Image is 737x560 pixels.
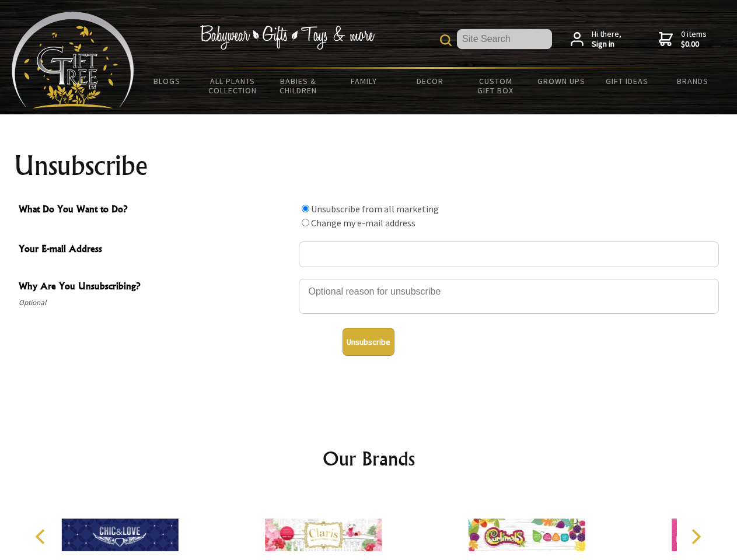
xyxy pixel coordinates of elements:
[311,217,415,229] label: Change my e-mail address
[134,69,200,93] a: BLOGS
[266,69,331,103] a: Babies & Children
[592,39,621,50] strong: Sign in
[660,69,726,93] a: Brands
[302,205,309,212] input: What Do You Want to Do?
[19,202,293,219] span: What Do You Want to Do?
[200,25,375,50] img: Babywear - Gifts - Toys & more
[299,279,719,314] textarea: Why Are You Unsubscribing?
[681,29,707,50] span: 0 items
[19,242,293,258] span: Your E-mail Address
[528,69,594,93] a: Grown Ups
[311,203,439,215] label: Unsubscribe from all marketing
[681,39,707,50] strong: $0.00
[440,34,452,46] img: product search
[457,29,552,49] input: Site Search
[200,69,266,103] a: All Plants Collection
[19,279,293,296] span: Why Are You Unsubscribing?
[343,328,394,356] button: Unsubscribe
[19,296,293,310] span: Optional
[463,69,529,103] a: Custom Gift Box
[397,69,463,93] a: Decor
[331,69,397,93] a: Family
[14,152,724,180] h1: Unsubscribe
[592,29,621,50] span: Hi there,
[12,12,134,108] img: Babyware - Gifts - Toys and more...
[23,444,714,473] h2: Our Brands
[659,29,707,50] a: 0 items$0.00
[683,524,708,549] button: Next
[299,242,719,267] input: Your E-mail Address
[594,69,660,93] a: Gift Ideas
[29,524,55,549] button: Previous
[302,219,309,226] input: What Do You Want to Do?
[571,29,621,50] a: Hi there,Sign in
